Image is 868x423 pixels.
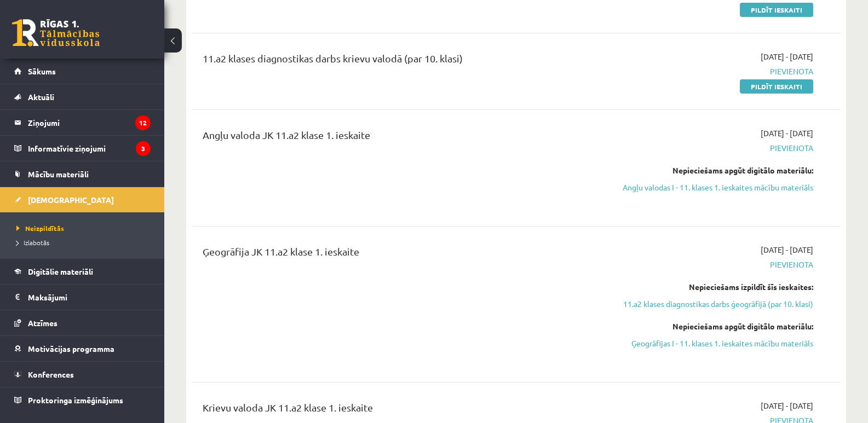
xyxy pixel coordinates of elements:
div: Nepieciešams apgūt digitālo materiālu: [620,321,813,332]
a: Angļu valodas I - 11. klases 1. ieskaites mācību materiāls [620,182,813,193]
span: Pievienota [620,259,813,270]
a: Aktuāli [14,84,151,109]
i: 3 [136,141,151,156]
a: Pildīt ieskaiti [740,3,813,17]
a: Sākums [14,59,151,84]
a: Maksājumi [14,285,151,310]
span: [DEMOGRAPHIC_DATA] [28,195,114,205]
span: Pievienota [620,66,813,77]
span: Digitālie materiāli [28,266,93,276]
a: [DEMOGRAPHIC_DATA] [14,187,151,212]
span: Aktuāli [28,92,54,102]
a: Atzīmes [14,310,151,335]
legend: Informatīvie ziņojumi [28,136,151,161]
span: Motivācijas programma [28,344,114,354]
span: [DATE] - [DATE] [761,51,813,62]
a: 11.a2 klases diagnostikas darbs ģeogrāfijā (par 10. klasi) [620,298,813,310]
span: [DATE] - [DATE] [761,400,813,412]
a: Mācību materiāli [14,161,151,187]
a: Konferences [14,362,151,387]
span: Sākums [28,66,56,76]
span: [DATE] - [DATE] [761,128,813,139]
i: 12 [135,115,151,130]
legend: Maksājumi [28,285,151,310]
a: Rīgas 1. Tālmācības vidusskola [12,19,100,47]
span: [DATE] - [DATE] [761,244,813,256]
a: Motivācijas programma [14,336,151,361]
a: Proktoringa izmēģinājums [14,387,151,413]
span: Atzīmes [28,318,58,328]
div: Ģeogrāfija JK 11.a2 klase 1. ieskaite [203,244,604,264]
a: Ziņojumi12 [14,110,151,135]
a: Neizpildītās [16,223,153,233]
a: Digitālie materiāli [14,259,151,284]
span: Pievienota [620,142,813,154]
div: Nepieciešams apgūt digitālo materiālu: [620,165,813,176]
a: Izlabotās [16,237,153,247]
span: Mācību materiāli [28,169,89,179]
span: Izlabotās [16,238,49,247]
legend: Ziņojumi [28,110,151,135]
span: Neizpildītās [16,224,64,233]
span: Konferences [28,369,74,379]
a: Informatīvie ziņojumi3 [14,136,151,161]
div: Krievu valoda JK 11.a2 klase 1. ieskaite [203,400,604,420]
div: 11.a2 klases diagnostikas darbs krievu valodā (par 10. klasi) [203,51,604,71]
span: Proktoringa izmēģinājums [28,395,123,405]
a: Ģeogrāfijas I - 11. klases 1. ieskaites mācību materiāls [620,338,813,349]
div: Angļu valoda JK 11.a2 klase 1. ieskaite [203,128,604,148]
a: Pildīt ieskaiti [740,79,813,94]
div: Nepieciešams izpildīt šīs ieskaites: [620,281,813,293]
